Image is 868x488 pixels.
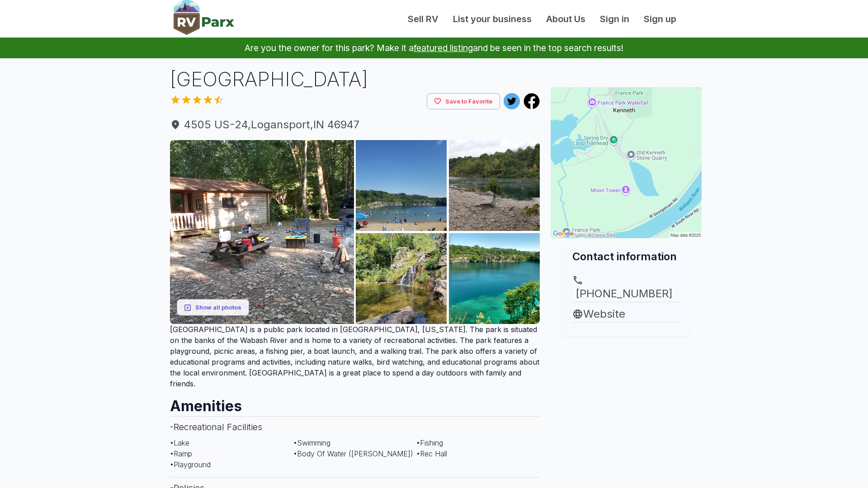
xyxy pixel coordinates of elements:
[446,12,539,26] a: List your business
[170,460,211,469] span: • Playground
[170,438,189,447] span: • Lake
[293,438,330,447] span: • Swimming
[170,117,540,133] span: 4505 US-24 , Logansport , IN 46947
[170,117,540,133] a: 4505 US-24,Logansport,IN 46947
[551,87,702,238] img: Map for France Park
[449,140,540,231] img: AAcXr8otQrqEw-sGCXo1S1uQg0nthVCO_tJ4WDApzFOym_Zsr84UAeJDnKeK3AaeFaPcrKZJcUzpieWT0SHOUoC7I8vT5Wz5f...
[427,93,500,110] button: Save to Favorite
[170,449,192,458] span: • Ramp
[177,299,249,316] button: Show all photos
[539,12,593,26] a: About Us
[293,449,413,458] span: • Body Of Water ([PERSON_NAME])
[170,324,540,389] p: [GEOGRAPHIC_DATA] is a public park located in [GEOGRAPHIC_DATA], [US_STATE]. The park is situated...
[170,416,540,437] h3: - Recreational Facilities
[416,438,443,447] span: • Fishing
[401,12,446,26] a: Sell RV
[356,233,447,324] img: AAcXr8ryldTAyOKjIpP7S0ooRWuUA44olgftnEFZs-jsE-87XH7n2TG2RMW5MMSaiAqSk-_G5TQjO3fd1CDixsGdezwliW3Qe...
[637,12,684,26] a: Sign up
[170,66,540,93] h1: [GEOGRAPHIC_DATA]
[414,42,473,53] a: featured listing
[170,389,540,416] h2: Amenities
[356,140,447,231] img: AAcXr8q5uts4pPK-pM2K9Z-DKjdWzPtz08xYnGcFoyBw9skJqGC9bPuAxibeJwYAx5XMmdVUtaJhf_mbK5SRjxEVsKqD6p98W...
[416,449,447,458] span: • Rec Hall
[572,306,680,322] a: Website
[572,249,680,264] h2: Contact information
[449,233,540,324] img: AAcXr8rZkpXnOJm6sL51KpHAxq9ZzFo9RSp_A5mQOCQiXg_17wCLFlpH5Jx9alW-xWiQl2YxzIn5JII2Bja2ePfg988Pxv7Yd...
[572,275,680,302] a: [PHONE_NUMBER]
[11,38,857,58] p: Are you the owner for this park? Make it a and be seen in the top search results!
[593,12,637,26] a: Sign in
[170,140,354,324] img: AAcXr8okXksV9pzpQcUFuucHrOGtYfnq1JTLKC9MZnRsxxGhasPSZqDWockKrpcXZXNK3vvxX7hrDhr0spewzVgDHaNpJrI0b...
